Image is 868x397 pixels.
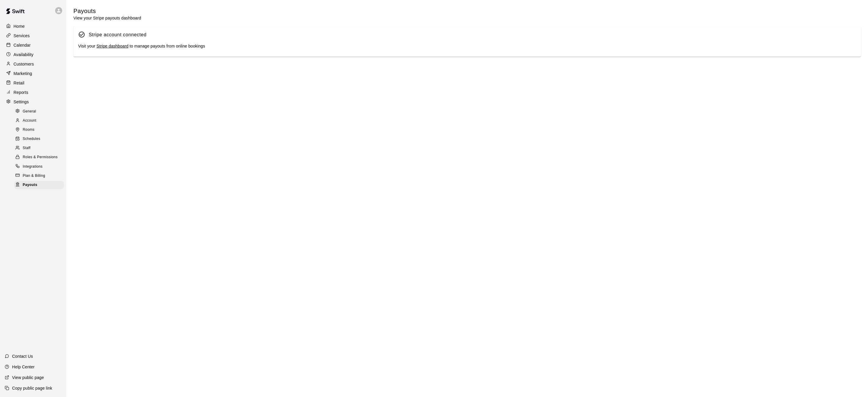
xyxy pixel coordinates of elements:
[23,154,57,160] span: Roles & Permissions
[14,172,64,180] div: Plan & Billing
[23,118,36,124] span: Account
[14,171,66,180] a: Plan & Billing
[5,79,62,87] a: Retail
[23,164,43,170] span: Integrations
[14,181,64,189] div: Payouts
[14,23,25,29] p: Home
[14,107,64,116] div: General
[5,97,62,106] a: Settings
[12,364,34,370] p: Help Center
[5,50,62,59] a: Availability
[12,385,52,391] p: Copy public page link
[23,145,30,151] span: Staff
[14,99,29,105] p: Settings
[14,163,64,171] div: Integrations
[14,162,66,171] a: Integrations
[73,15,141,21] p: View your Stripe payouts dashboard
[23,182,37,188] span: Payouts
[78,43,856,50] div: Visit your to manage payouts from online bookings
[14,144,66,153] a: Staff
[14,153,64,161] div: Roles & Permissions
[14,125,66,135] a: Rooms
[5,22,62,31] a: Home
[14,33,30,39] p: Services
[14,107,66,116] a: General
[5,60,62,68] a: Customers
[14,117,64,125] div: Account
[5,69,62,78] a: Marketing
[5,31,62,40] a: Services
[73,7,141,15] h5: Payouts
[12,353,33,359] p: Contact Us
[5,88,62,97] a: Reports
[23,109,36,115] span: General
[14,135,66,144] a: Schedules
[96,44,128,48] a: Stripe dashboard
[5,41,62,50] a: Calendar
[89,31,147,39] div: Stripe account connected
[23,173,45,179] span: Plan & Billing
[14,126,64,134] div: Rooms
[12,375,44,380] p: View public page
[14,135,64,143] div: Schedules
[14,61,34,67] p: Customers
[14,89,28,95] p: Reports
[14,71,32,76] p: Marketing
[14,80,24,86] p: Retail
[23,136,40,142] span: Schedules
[14,144,64,152] div: Staff
[14,153,66,162] a: Roles & Permissions
[14,42,31,48] p: Calendar
[14,180,66,189] a: Payouts
[23,127,34,133] span: Rooms
[14,116,66,125] a: Account
[14,52,34,58] p: Availability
